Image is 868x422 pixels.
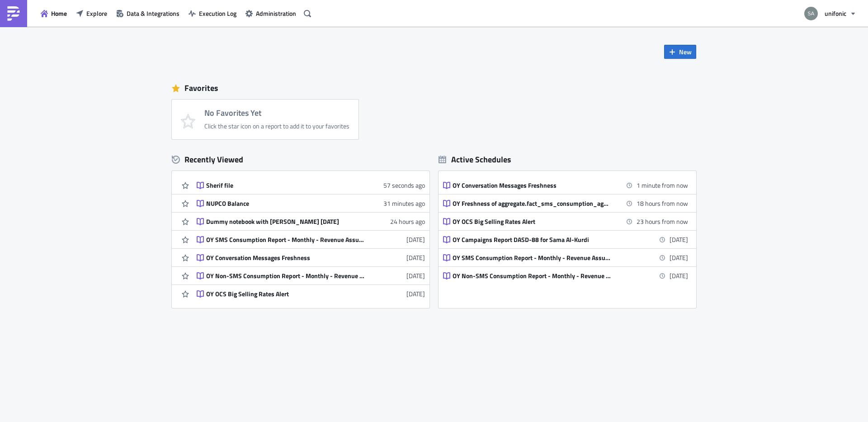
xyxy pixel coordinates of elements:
[204,109,349,118] h4: No Favorites Yet
[825,9,846,18] span: unifonic
[112,6,184,20] button: Data & Integrations
[443,249,688,266] a: OY SMS Consumption Report - Monthly - Revenue Assurance[DATE]
[197,249,425,266] a: OY Conversation Messages Freshness[DATE]
[206,254,364,262] div: OY Conversation Messages Freshness
[637,217,688,226] time: 2025-09-04 11:00
[453,272,611,280] div: OY Non-SMS Consumption Report - Monthly - Revenue Assurance
[241,6,301,20] button: Administration
[383,180,425,190] time: 2025-09-03T08:12:48Z
[453,199,611,208] div: OY Freshness of aggregate.fact_sms_consumption_aggregate
[36,6,71,20] button: Home
[51,9,67,18] span: Home
[443,194,688,212] a: OY Freshness of aggregate.fact_sms_consumption_aggregate18 hours from now
[453,236,611,244] div: OY Campaigns Report DASD-88 for Sama Al-Kurdi
[127,9,179,18] span: Data & Integrations
[172,81,696,95] div: Favorites
[197,285,425,303] a: OY OCS Big Selling Rates Alert[DATE]
[197,213,425,230] a: Dummy notebook with [PERSON_NAME] [DATE]24 hours ago
[443,267,688,284] a: OY Non-SMS Consumption Report - Monthly - Revenue Assurance[DATE]
[453,181,611,190] div: OY Conversation Messages Freshness
[670,253,688,262] time: 2025-10-01 13:00
[406,289,425,299] time: 2025-09-01T13:24:48Z
[86,9,107,18] span: Explore
[406,271,425,280] time: 2025-09-02T07:38:43Z
[204,122,349,130] div: Click the star icon on a report to add it to your favorites
[206,236,364,244] div: OY SMS Consumption Report - Monthly - Revenue Assurance
[670,235,688,244] time: 2025-10-01 09:00
[637,199,688,208] time: 2025-09-04 05:55
[453,218,611,226] div: OY OCS Big Selling Rates Alert
[206,199,364,208] div: NUPCO Balance
[6,6,21,21] img: PushMetrics
[443,213,688,230] a: OY OCS Big Selling Rates Alert23 hours from now
[199,9,236,18] span: Execution Log
[406,235,425,244] time: 2025-09-02T07:41:48Z
[197,194,425,212] a: NUPCO Balance31 minutes ago
[256,9,296,18] span: Administration
[206,218,364,226] div: Dummy notebook with [PERSON_NAME] [DATE]
[206,181,364,190] div: Sherif file
[172,153,429,166] div: Recently Viewed
[197,267,425,284] a: OY Non-SMS Consumption Report - Monthly - Revenue Assurance[DATE]
[206,272,364,280] div: OY Non-SMS Consumption Report - Monthly - Revenue Assurance
[71,6,112,20] button: Explore
[390,217,425,226] time: 2025-09-02T08:43:26Z
[439,154,511,165] div: Active Schedules
[799,4,861,24] button: unifonic
[443,231,688,248] a: OY Campaigns Report DASD-88 for Sama Al-Kurdi[DATE]
[383,199,425,208] time: 2025-09-03T07:42:19Z
[197,176,425,194] a: Sherif file57 seconds ago
[637,180,688,190] time: 2025-09-03 12:15
[406,253,425,262] time: 2025-09-02T07:41:25Z
[679,47,692,57] span: New
[197,231,425,248] a: OY SMS Consumption Report - Monthly - Revenue Assurance[DATE]
[443,176,688,194] a: OY Conversation Messages Freshness1 minute from now
[206,290,364,298] div: OY OCS Big Selling Rates Alert
[670,271,688,280] time: 2025-10-01 14:00
[664,45,696,59] button: New
[803,6,819,21] img: Avatar
[453,254,611,262] div: OY SMS Consumption Report - Monthly - Revenue Assurance
[184,6,241,20] button: Execution Log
